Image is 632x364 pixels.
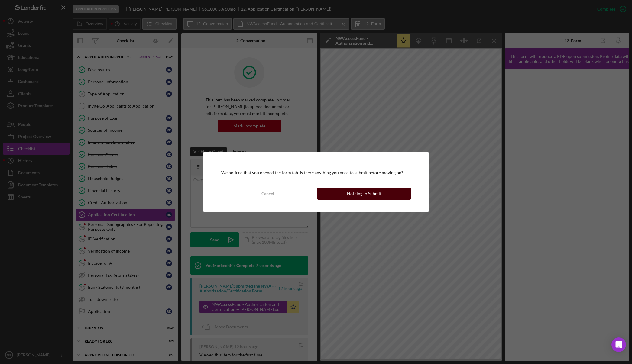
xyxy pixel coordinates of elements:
[261,188,274,200] div: Cancel
[611,337,626,352] div: Open Intercom Messenger
[221,170,411,175] div: We noticed that you opened the form tab. Is there anything you need to submit before moving on?
[347,188,381,200] div: Nothing to Submit
[317,188,411,200] button: Nothing to Submit
[221,188,315,200] button: Cancel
